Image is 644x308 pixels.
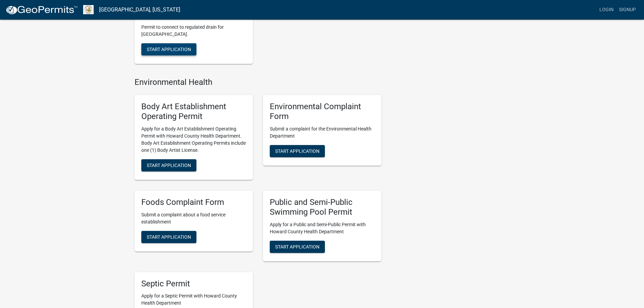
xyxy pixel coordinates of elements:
[141,24,246,38] p: Permit to connect to regulated drain for [GEOGRAPHIC_DATA].
[141,279,246,289] h5: Septic Permit
[141,292,246,307] p: Apply for a Septic Permit with Howard County Health Department
[99,4,180,16] a: [GEOGRAPHIC_DATA], [US_STATE]
[147,46,191,52] span: Start Application
[270,102,375,121] h5: Environmental Complaint Form
[275,148,319,153] span: Start Application
[270,197,375,217] h5: Public and Semi-Public Swimming Pool Permit
[270,241,325,253] button: Start Application
[147,162,191,168] span: Start Application
[141,43,196,55] button: Start Application
[141,231,196,243] button: Start Application
[135,77,381,87] h4: Environmental Health
[141,211,246,226] p: Submit a complaint about a food service establishment
[275,244,319,249] span: Start Application
[616,3,639,16] a: Signup
[270,145,325,157] button: Start Application
[83,5,94,14] img: Howard County, Indiana
[597,3,616,16] a: Login
[147,234,191,239] span: Start Application
[141,102,246,121] h5: Body Art Establishment Operating Permit
[141,159,196,171] button: Start Application
[270,125,375,140] p: Submit a complaint for the Environmental Health Department
[270,221,375,235] p: Apply for a Public and Semi-Public Permit with Howard County Health Department
[141,197,246,207] h5: Foods Complaint Form
[141,125,246,154] p: Apply for a Body Art Establishment Operating Permit with Howard County Health Department. Body Ar...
